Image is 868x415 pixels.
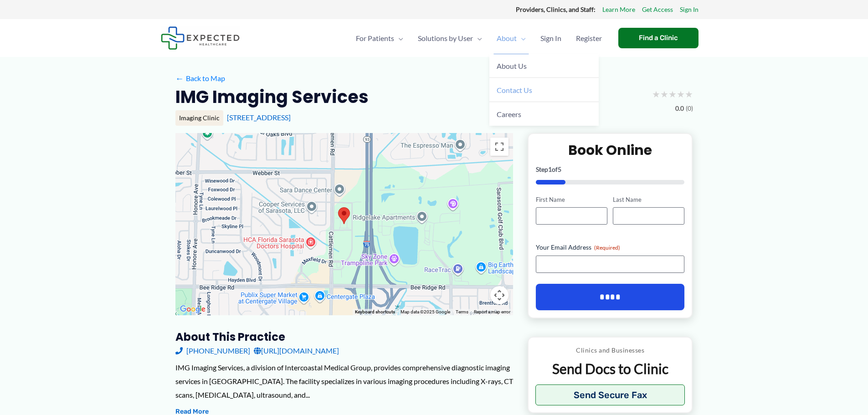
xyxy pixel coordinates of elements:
span: Sign In [540,22,561,54]
a: Contact Us [489,78,599,102]
nav: Primary Site Navigation [349,22,609,54]
a: Find a Clinic [618,28,699,48]
p: Clinics and Businesses [535,344,685,356]
span: 5 [558,165,561,173]
button: Keyboard shortcuts [355,309,395,315]
span: Contact Us [497,86,532,94]
a: Terms (opens in new tab) [456,309,468,314]
span: ★ [652,86,660,102]
a: Sign In [680,4,699,15]
a: Get Access [642,4,673,15]
span: Menu Toggle [517,22,526,54]
a: For PatientsMenu Toggle [349,22,411,54]
a: Solutions by UserMenu Toggle [411,22,489,54]
span: Register [576,22,602,54]
span: About [497,22,517,54]
span: For Patients [356,22,394,54]
h3: About this practice [175,330,513,344]
span: Solutions by User [418,22,473,54]
p: Send Docs to Clinic [535,360,685,378]
div: Imaging Clinic [175,110,223,126]
a: [URL][DOMAIN_NAME] [254,344,339,358]
h2: Book Online [536,141,685,159]
img: Google [178,303,208,315]
a: About Us [489,54,599,78]
span: ← [175,74,184,82]
a: Careers [489,102,599,126]
span: 0.0 [675,102,684,114]
h2: IMG Imaging Services [175,86,369,108]
span: ★ [668,86,677,102]
a: Open this area in Google Maps (opens a new window) [178,303,208,315]
strong: Providers, Clinics, and Staff: [516,5,596,13]
span: ★ [685,86,693,102]
span: 1 [548,165,552,173]
span: Menu Toggle [473,22,482,54]
label: First Name [536,195,607,204]
span: ★ [677,86,685,102]
span: Careers [497,110,521,118]
div: IMG Imaging Services, a division of Intercoastal Medical Group, provides comprehensive diagnostic... [175,361,513,401]
a: Report a map error [474,309,510,314]
span: Menu Toggle [394,22,403,54]
a: [PHONE_NUMBER] [175,344,250,358]
a: Register [569,22,609,54]
span: (Required) [594,244,620,251]
a: Learn More [602,4,635,15]
a: Sign In [533,22,569,54]
span: About Us [497,61,527,70]
a: [STREET_ADDRESS] [227,113,291,122]
button: Send Secure Fax [535,384,685,405]
label: Your Email Address [536,243,685,252]
img: Expected Healthcare Logo - side, dark font, small [161,26,240,50]
span: ★ [660,86,668,102]
button: Map camera controls [490,286,508,304]
a: AboutMenu Toggle [489,22,533,54]
span: (0) [686,102,693,114]
p: Step of [536,166,685,173]
span: Map data ©2025 Google [401,309,450,314]
button: Toggle fullscreen view [490,138,508,156]
label: Last Name [613,195,684,204]
a: ←Back to Map [175,72,225,85]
